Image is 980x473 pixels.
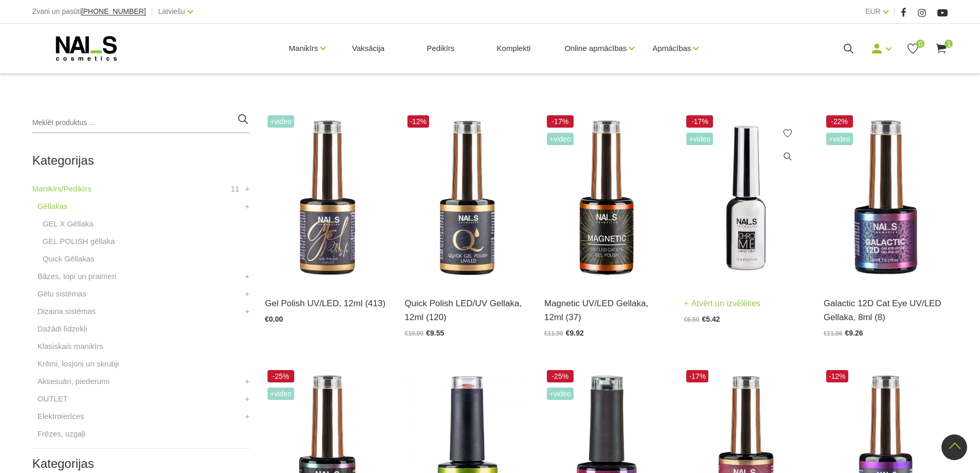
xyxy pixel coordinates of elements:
a: Quick Gēllakas [43,253,95,265]
img: Paredzēta hromēta jeb spoguļspīduma efekta veidošanai uz pilnas naga plātnes vai atsevišķiem diza... [684,113,808,284]
span: €0.00 [265,315,283,323]
a: + [245,270,250,283]
a: Quick Polish LED/UV Gellaka, 12ml (120) [405,296,529,324]
img: Ilgnoturīga gellaka, kas sastāv no metāla mikrodaļiņām, kuras īpaša magnēta ietekmē var pārvērst ... [544,113,668,284]
a: Klasiskais manikīrs [38,340,103,353]
a: [PHONE_NUMBER] [81,8,146,15]
div: Zvani un pasūti [32,5,146,18]
span: €9.55 [426,329,444,337]
img: Ilgnoturīga, intensīvi pigmentēta gellaka. Viegli klājas, lieliski žūst, nesaraujas, neatkāpjas n... [265,113,389,284]
a: Aksesuāri, piederumi [38,375,110,388]
span: €6.50 [684,316,699,323]
span: -25% [268,370,294,382]
a: Vaksācija [344,24,393,73]
img: Ātri, ērti un vienkārši!Intensīvi pigmentēta gellaka, kas perfekti klājas arī vienā slānī, tādā v... [405,113,529,284]
a: OUTLET [38,393,68,405]
span: -17% [547,115,574,128]
span: 11 [230,183,239,195]
span: 0 [916,40,924,48]
span: -17% [686,370,708,382]
a: EUR [865,5,881,17]
span: €10.90 [405,330,424,337]
a: Frēzes, uzgaļi [38,428,85,440]
span: €11.86 [824,330,843,337]
a: Krēmi, losjoni un skrubji [38,358,119,370]
span: -17% [686,115,713,128]
span: +Video [547,133,574,145]
a: GEL X Gēllaka [43,218,94,230]
span: €5.42 [702,315,720,323]
a: Atvērt un izvēlēties [684,296,760,311]
a: Komplekti [489,24,539,73]
span: -12% [407,115,430,128]
a: + [245,393,250,405]
a: + [245,305,250,318]
span: +Video [826,133,853,145]
span: -25% [547,370,574,382]
span: €11.90 [544,330,563,337]
span: +Video [686,133,713,145]
a: Pedikīrs [418,24,462,73]
span: +Video [268,388,294,400]
a: 0 [906,42,919,55]
span: -12% [826,370,848,382]
a: + [245,288,250,300]
a: Gēllakas [38,200,67,213]
a: Manikīrs [289,28,318,69]
span: | [894,5,896,18]
a: 1 [935,42,948,55]
a: Latviešu [158,5,185,17]
a: Magnetic UV/LED Gellaka, 12ml (37) [544,296,668,324]
a: Dažādi līdzekļi [38,323,87,335]
span: 1 [945,40,953,48]
a: + [245,410,250,423]
a: Dizaina sistēmas [38,305,96,318]
a: + [245,183,250,195]
a: Gel Polish UV/LED, 12ml (413) [265,296,389,310]
a: Galactic 12D Cat Eye UV/LED Gellaka, 8ml (8) [824,296,948,324]
a: Apmācības [652,28,691,69]
a: Bāzes, topi un praimeri [38,270,116,283]
a: + [245,200,250,213]
img: Daudzdimensionāla magnētiskā gellaka, kas satur smalkas, atstarojošas hroma daļiņas. Ar īpaša mag... [824,113,948,284]
a: Gēlu sistēmas [38,288,86,300]
a: + [245,375,250,388]
input: Meklēt produktus ... [32,113,250,133]
span: +Video [547,388,574,400]
span: €9.26 [845,329,863,337]
span: | [151,5,153,18]
a: Online apmācības [564,28,627,69]
a: Manikīrs/Pedikīrs [32,183,92,195]
a: GEL POLISH gēllaka [43,235,115,248]
a: Elektroierīces [38,410,84,423]
span: €9.92 [566,329,584,337]
span: +Video [268,115,294,128]
h2: Kategorijas [32,457,250,470]
h2: Kategorijas [32,154,250,167]
span: -22% [826,115,853,128]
